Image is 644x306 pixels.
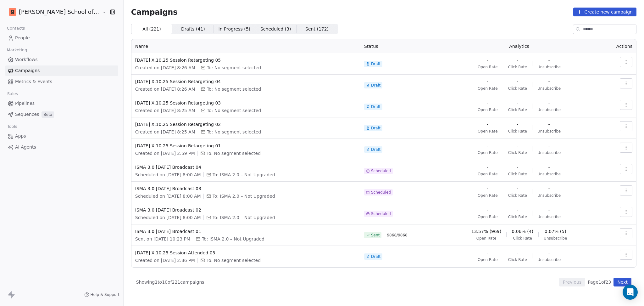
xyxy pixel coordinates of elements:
span: 9868 / 9868 [387,233,407,238]
span: Unsubscribe [537,257,561,262]
span: [DATE] X.10.25 Session Retargeting 05 [135,57,357,63]
span: To: No segment selected [207,257,261,263]
span: Draft [371,61,380,66]
span: Unsubscribe [537,86,561,91]
th: Analytics [439,39,599,53]
span: - [517,78,518,85]
span: [DATE] X.10.25 Session Retargeting 02 [135,121,357,127]
span: Open Rate [478,150,498,155]
span: Open Rate [478,129,498,134]
span: Open Rate [478,172,498,177]
a: Help & Support [84,292,119,297]
span: Showing 1 to 10 of 221 campaigns [136,279,204,285]
span: Unsubscribe [537,107,561,112]
button: Previous [559,278,585,286]
span: Marketing [4,45,30,55]
span: Open Rate [478,86,498,91]
th: Status [360,39,439,53]
span: Unsubscribe [537,172,561,177]
a: Metrics & Events [5,76,118,87]
span: Sequences [15,111,39,118]
span: Click Rate [508,107,527,112]
span: - [548,121,550,127]
span: - [487,164,488,170]
span: Campaigns [131,8,178,16]
span: Unsubscribe [537,193,561,198]
span: [DATE] X.10.25 Session Retargeting 01 [135,143,357,149]
span: Open Rate [478,107,498,112]
span: Created on [DATE] 8:26 AM [135,65,195,71]
a: Pipelines [5,98,118,109]
span: Sales [4,89,21,99]
span: Drafts ( 41 ) [181,26,205,32]
span: Unsubscribe [537,214,561,219]
span: - [517,100,518,106]
span: To: ISMA 2.0 – Not Upgraded [213,172,275,178]
span: - [487,78,488,85]
button: Create new campaign [573,8,636,16]
span: Open Rate [478,257,498,262]
span: - [517,185,518,192]
span: [DATE] X.10.25 Session Retargeting 03 [135,100,357,106]
a: People [5,33,118,43]
span: Beta [42,111,54,118]
span: Click Rate [508,65,527,70]
span: In Progress ( 5 ) [219,26,251,32]
span: Draft [371,254,380,259]
span: Unsubscribe [537,150,561,155]
span: Sent on [DATE] 10:23 PM [135,236,190,242]
span: - [487,143,488,149]
span: - [548,164,550,170]
span: Open Rate [476,236,497,241]
span: ISMA 3.0 [DATE] Broadcast 03 [135,185,357,192]
span: ISMA 3.0 [DATE] Broadcast 02 [135,207,357,213]
span: Sent [371,233,380,238]
span: - [517,143,518,149]
span: To: No segment selected [207,65,261,71]
span: - [517,121,518,127]
span: Created on [DATE] 8:25 AM [135,107,195,114]
span: Metrics & Events [15,78,52,85]
span: Scheduled [371,190,391,195]
span: - [487,100,488,106]
span: - [548,207,550,213]
span: Pipelines [15,100,35,107]
span: Open Rate [478,193,498,198]
a: Apps [5,131,118,141]
span: Contacts [4,24,28,33]
span: - [548,143,550,149]
span: - [517,57,518,63]
span: Created on [DATE] 8:26 AM [135,86,195,92]
th: Name [131,39,360,53]
span: - [548,57,550,63]
span: [DATE] X.10.25 Session Attended 05 [135,250,357,256]
img: Goela%20School%20Logos%20(4).png [9,8,16,16]
span: Draft [371,147,380,152]
span: Click Rate [508,129,527,134]
span: - [487,121,488,127]
a: SequencesBeta [5,109,118,120]
span: To: No segment selected [207,86,261,92]
span: AI Agents [15,144,36,150]
th: Actions [599,39,636,53]
span: Unsubscribe [537,65,561,70]
span: - [487,250,488,256]
span: Draft [371,83,380,88]
span: Scheduled [371,211,391,216]
span: Click Rate [513,236,532,241]
span: People [15,35,30,41]
button: [PERSON_NAME] School of Finance LLP [8,7,98,17]
span: - [548,250,550,256]
a: Campaigns [5,65,118,76]
span: Open Rate [478,214,498,219]
span: - [487,185,488,192]
span: Scheduled on [DATE] 8:00 AM [135,193,201,199]
span: - [487,207,488,213]
span: Created on [DATE] 2:36 PM [135,257,195,263]
span: Unsubscribe [537,129,561,134]
span: Click Rate [508,172,527,177]
span: To: No segment selected [207,129,261,135]
span: Draft [371,104,380,109]
span: - [548,78,550,85]
span: - [548,100,550,106]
